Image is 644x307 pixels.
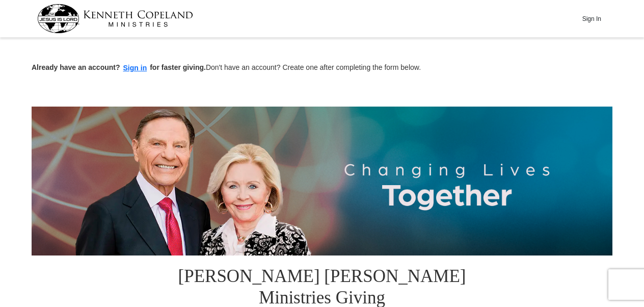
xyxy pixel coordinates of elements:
button: Sign In [576,11,607,27]
p: Don't have an account? Create one after completing the form below. [32,62,612,74]
img: kcm-header-logo.svg [37,4,193,33]
strong: Already have an account? for faster giving. [32,63,206,71]
button: Sign in [120,62,150,74]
